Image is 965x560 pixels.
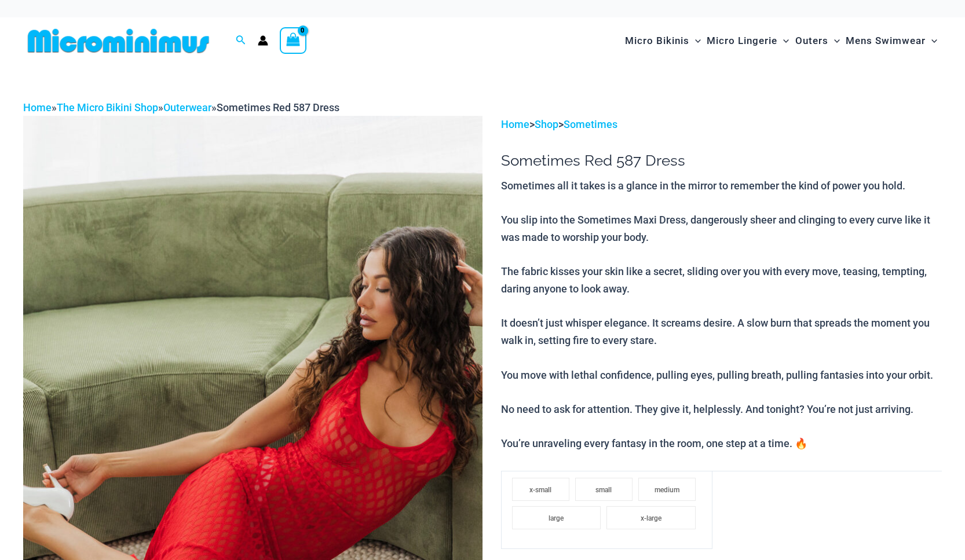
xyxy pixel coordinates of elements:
span: Outers [795,26,828,56]
a: Micro BikinisMenu ToggleMenu Toggle [622,23,704,58]
a: Sometimes [564,118,617,130]
img: MM SHOP LOGO FLAT [23,28,214,54]
span: Micro Bikinis [625,26,689,56]
span: Menu Toggle [828,26,840,56]
span: small [595,486,612,494]
span: Menu Toggle [689,26,701,56]
span: large [549,514,564,522]
li: small [575,478,633,501]
a: Account icon link [258,35,268,46]
a: Shop [535,118,558,130]
span: x-large [641,514,661,522]
li: large [512,506,601,529]
a: Mens SwimwearMenu ToggleMenu Toggle [843,23,940,58]
nav: Site Navigation [620,21,942,60]
span: Micro Lingerie [707,26,777,56]
li: x-large [606,506,696,529]
span: Sometimes Red 587 Dress [217,101,339,114]
a: Micro LingerieMenu ToggleMenu Toggle [704,23,792,58]
a: View Shopping Cart, empty [280,27,306,54]
a: Home [23,101,52,114]
span: Menu Toggle [777,26,789,56]
p: Sometimes all it takes is a glance in the mirror to remember the kind of power you hold. You slip... [501,177,942,452]
span: Menu Toggle [926,26,937,56]
span: x-small [529,486,551,494]
span: medium [655,486,679,494]
a: The Micro Bikini Shop [57,101,158,114]
a: OutersMenu ToggleMenu Toggle [792,23,843,58]
a: Search icon link [236,34,246,48]
h1: Sometimes Red 587 Dress [501,152,942,170]
a: Outerwear [163,101,211,114]
p: > > [501,116,942,133]
a: Home [501,118,529,130]
span: » » » [23,101,339,114]
li: medium [638,478,696,501]
span: Mens Swimwear [846,26,926,56]
li: x-small [512,478,569,501]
